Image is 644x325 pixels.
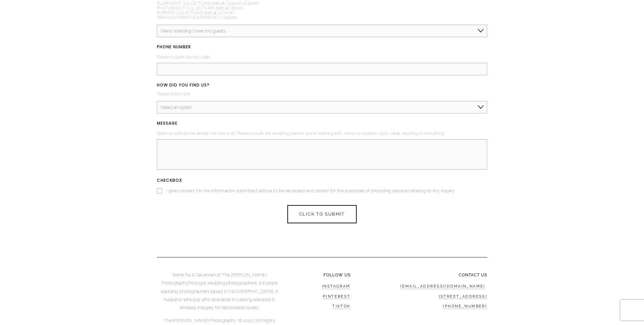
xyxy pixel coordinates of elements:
input: I give consent for the information submitted above to be recorded and stored for the purposes of ... [157,188,162,194]
span: Checkbox [157,177,182,185]
span: I give consent for the information submitted above to be recorded and stored for the purposes of ... [166,188,455,193]
a: Portugal wedding photographers [188,280,257,286]
span: CLICK TO SUBMIT [299,211,345,217]
p: We’re Rui & Savannah of The [PERSON_NAME] Photography. , & Europe wedding photographers based in ... [157,271,282,312]
strong: contact US [459,273,487,277]
p: Please select one. [157,90,210,98]
p: Please include country code. [157,53,487,61]
select: PHOTOGRAPHY SERVICE [157,25,487,37]
a: [PHONE_NUMBER] [443,304,487,309]
a: [STREET_ADDRESS] [439,294,487,299]
span: MESSAGE [157,120,177,128]
a: Pinterest [323,294,351,299]
p: Spam us with all the details! We love it all. Please include the wedding planner you're working w... [157,129,487,138]
strong: FOLLOW US [324,273,351,277]
select: HOW DID YOU FIND US? [157,101,487,114]
a: [EMAIL_ADDRESS][DOMAIN_NAME] [400,284,485,289]
a: Tiktok [332,304,351,309]
button: CLICK TO SUBMITCLICK TO SUBMIT [287,205,356,223]
a: Instagram [322,284,351,289]
span: HOW DID YOU FIND US? [157,81,210,90]
span: PHONE NUMBER [157,43,191,51]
